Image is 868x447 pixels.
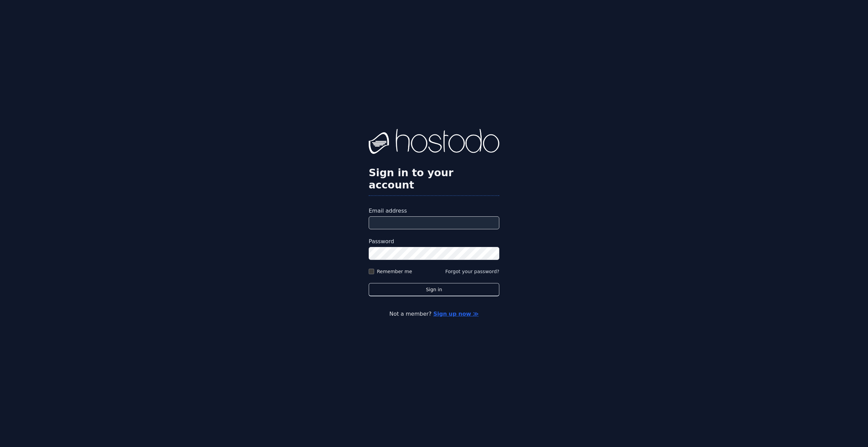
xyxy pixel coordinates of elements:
[369,283,499,296] button: Sign in
[433,311,479,317] a: Sign up now ≫
[369,167,499,191] h2: Sign in to your account
[33,310,835,318] p: Not a member?
[369,129,499,156] img: Hostodo
[445,268,499,275] button: Forgot your password?
[369,237,499,246] label: Password
[369,207,499,215] label: Email address
[377,268,412,275] label: Remember me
